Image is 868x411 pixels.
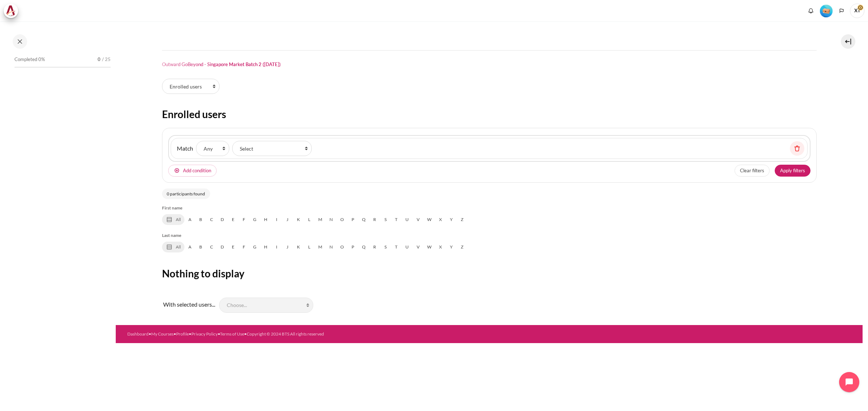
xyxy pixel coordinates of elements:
[260,242,271,252] a: H
[184,242,195,252] a: A
[820,5,833,17] img: Level #1
[162,267,817,280] h2: Nothing to display
[162,61,281,68] h1: Outward GoBeyond - Singapore Market Batch 2 ([DATE])
[228,214,239,225] a: E
[402,242,413,252] a: U
[369,242,380,252] a: R
[369,214,380,225] a: R
[817,4,835,17] a: Level #1
[14,55,111,75] a: Completed 0% 0 / 25
[790,141,804,156] button: Remove filter row
[102,56,111,63] span: / 25
[220,331,244,337] a: Terms of Use
[162,301,216,308] label: With selected users...
[315,242,326,252] a: M
[326,214,337,225] a: N
[217,242,228,252] a: D
[184,214,195,225] a: A
[116,21,863,325] section: Content
[228,242,239,252] a: E
[206,214,217,225] a: C
[391,214,402,225] a: T
[850,4,864,18] span: XT
[195,214,206,225] a: B
[337,214,348,225] a: O
[250,242,260,252] a: G
[348,242,358,252] a: P
[127,331,149,337] a: Dashboard
[446,214,457,225] a: Y
[413,242,424,252] a: V
[176,331,189,337] a: Profile
[239,214,250,225] a: F
[162,108,817,121] h2: Enrolled users
[271,214,282,225] a: I
[151,331,174,337] a: My Courses
[380,242,391,252] a: S
[282,214,293,225] a: J
[435,214,446,225] a: X
[162,214,184,225] a: All
[162,232,817,239] h5: Last name
[162,205,817,211] h5: First name
[293,242,304,252] a: K
[239,242,250,252] a: F
[195,242,206,252] a: B
[247,331,324,337] a: Copyright © 2024 BTS All rights reserved
[127,331,535,337] div: • • • • •
[177,144,193,153] label: Match
[836,5,847,16] button: Languages
[191,331,218,337] a: Privacy Policy
[391,242,402,252] a: T
[358,214,369,225] a: Q
[850,4,864,18] a: User menu
[424,242,435,252] a: W
[162,242,184,252] a: All
[4,4,22,18] a: Architeck Architeck
[183,167,211,174] span: Add condition
[6,5,16,16] img: Architeck
[98,56,101,63] span: 0
[337,242,348,252] a: O
[304,214,315,225] a: L
[446,242,457,252] a: Y
[402,214,413,225] a: U
[735,165,770,177] button: Clear filters
[820,4,833,17] div: Level #1
[293,214,304,225] a: K
[162,189,210,199] p: 0 participants found
[424,214,435,225] a: W
[457,214,468,225] a: Z
[168,165,217,177] button: Add condition
[271,242,282,252] a: I
[775,165,810,177] button: Apply filters
[457,242,468,252] a: Z
[14,56,45,63] span: Completed 0%
[206,242,217,252] a: C
[250,214,260,225] a: G
[260,214,271,225] a: H
[348,214,358,225] a: P
[315,214,326,225] a: M
[217,214,228,225] a: D
[413,214,424,225] a: V
[805,5,816,16] div: Show notification window with no new notifications
[358,242,369,252] a: Q
[435,242,446,252] a: X
[304,242,315,252] a: L
[326,242,337,252] a: N
[282,242,293,252] a: J
[380,214,391,225] a: S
